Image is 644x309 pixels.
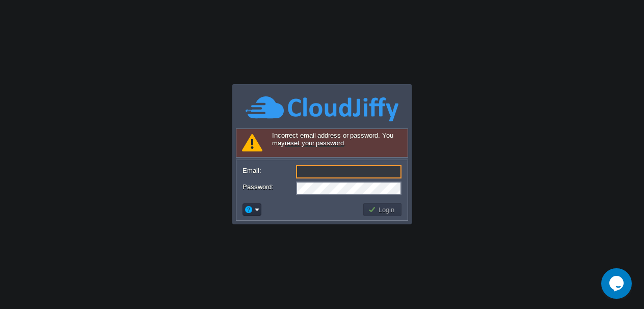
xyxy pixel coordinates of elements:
[285,139,344,147] a: reset your password
[243,182,295,192] label: Password:
[246,95,398,123] img: CloudJiffy
[243,165,295,176] label: Email:
[601,268,634,299] iframe: chat widget
[368,205,397,214] button: Login
[236,128,408,158] div: Incorrect email address or password. You may .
